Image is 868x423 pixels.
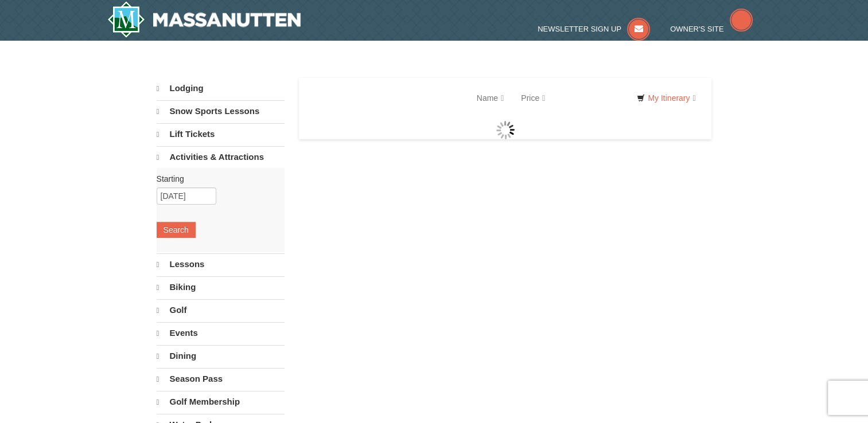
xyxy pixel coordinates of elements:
[496,121,515,139] img: wait gif
[157,299,285,321] a: Golf
[512,87,554,109] a: Price
[468,87,512,109] a: Name
[670,25,753,33] a: Owner's Site
[629,89,703,107] a: My Itinerary
[157,173,276,185] label: Starting
[157,123,285,145] a: Lift Tickets
[157,253,285,275] a: Lessons
[157,322,285,344] a: Events
[157,368,285,390] a: Season Pass
[157,100,285,122] a: Snow Sports Lessons
[157,391,285,413] a: Golf Membership
[670,25,724,33] span: Owner's Site
[157,146,285,168] a: Activities & Attractions
[157,222,196,238] button: Search
[107,1,301,38] a: Massanutten Resort
[157,345,285,367] a: Dining
[538,25,621,33] span: Newsletter Sign Up
[538,25,650,33] a: Newsletter Sign Up
[157,276,285,298] a: Biking
[157,78,285,99] a: Lodging
[107,1,301,38] img: Massanutten Resort Logo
